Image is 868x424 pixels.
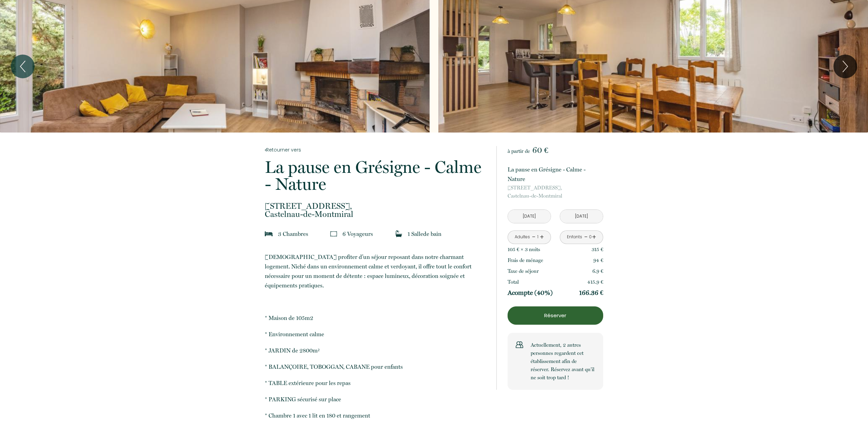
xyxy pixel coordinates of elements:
[833,55,857,78] button: Next
[532,232,536,242] a: -
[265,329,487,339] p: * Environnement calme
[265,395,487,404] p: * PARKING sécurisé sur place
[508,184,603,200] p: Castelnau-de-Montmiral
[508,306,603,325] button: Réserver
[592,267,603,275] p: 6.9 €
[508,148,530,154] span: à partir de
[508,289,553,297] p: Acompte (40%)
[508,256,543,264] p: Frais de ménage
[536,234,539,240] div: 1
[508,278,519,286] p: Total
[532,145,548,155] span: 60 €
[278,229,308,239] p: 3 Chambre
[265,146,487,154] a: Retourner vers
[508,165,603,184] p: La pause en Grésigne - Calme - Nature
[540,232,544,242] a: +
[342,229,373,239] p: 6 Voyageur
[265,378,487,388] p: * TABLE extérieure pour les repas
[567,234,582,240] div: Enfants
[510,311,601,320] p: Réserver
[516,341,523,348] img: users
[538,246,540,253] span: s
[508,210,551,223] input: Arrivée
[579,289,603,297] p: 166.36 €
[560,210,603,223] input: Départ
[265,411,487,420] p: * Chambre 1 avec 1 lit en 180 et rangement
[531,341,595,382] p: Actuellement, 2 autres personnes regardent cet établissement afin de réserver. Réservez avant qu’...
[330,230,337,237] img: guests
[508,184,603,192] span: [STREET_ADDRESS],
[508,245,540,254] p: 105 € × 3 nuit
[584,232,588,242] a: -
[265,202,487,218] p: Castelnau-de-Montmiral
[587,278,603,286] p: 415.9 €
[265,252,487,290] p: [DEMOGRAPHIC_DATA] profiter d’un séjour reposant dans notre charmant logement. Niché dans un envi...
[592,232,596,242] a: +
[265,346,487,355] p: * JARDIN de 2800m²
[508,267,539,275] p: Taxe de séjour
[11,55,35,78] button: Previous
[515,234,530,240] div: Adultes
[265,159,487,193] p: La pause en Grésigne - Calme - Nature
[408,229,441,239] p: 1 Salle de bain
[371,230,373,237] span: s
[592,245,603,254] p: 315 €
[306,230,308,237] span: s
[589,234,592,240] div: 0
[265,202,487,210] span: [STREET_ADDRESS],
[593,256,603,264] p: 94 €
[265,313,487,323] p: * Maison de 105m2
[265,362,487,371] p: * BALANÇOIRE, TOBOGGAN, CABANE pour enfants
